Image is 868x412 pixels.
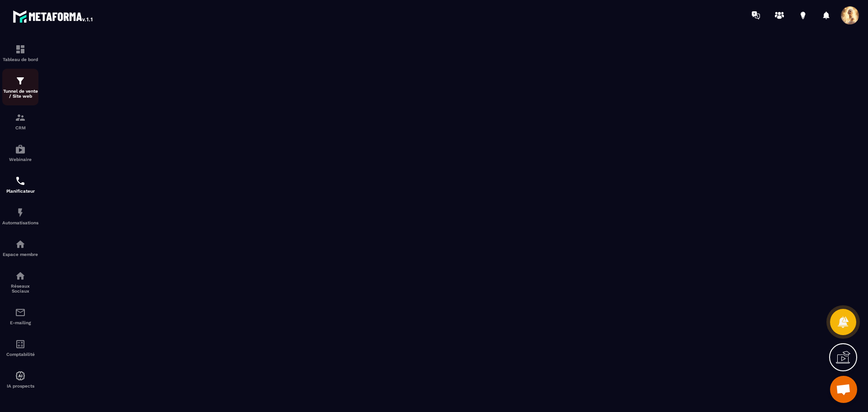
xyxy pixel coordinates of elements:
p: Comptabilité [2,352,38,357]
p: E-mailing [2,320,38,325]
img: logo [13,8,94,24]
img: automations [15,370,26,381]
img: automations [15,207,26,218]
a: automationsautomationsAutomatisations [2,200,38,232]
p: Réseaux Sociaux [2,284,38,294]
img: accountant [15,339,26,350]
a: automationsautomationsWebinaire [2,137,38,169]
p: Planificateur [2,189,38,194]
img: formation [15,112,26,123]
a: formationformationTunnel de vente / Site web [2,69,38,105]
p: IA prospects [2,384,38,388]
a: automationsautomationsEspace membre [2,232,38,264]
a: accountantaccountantComptabilité [2,332,38,364]
a: formationformationTableau de bord [2,37,38,69]
a: social-networksocial-networkRéseaux Sociaux [2,264,38,300]
p: Webinaire [2,157,38,162]
a: Ouvrir le chat [830,376,857,403]
img: formation [15,76,26,86]
img: automations [15,239,26,250]
p: Automatisations [2,220,38,225]
img: formation [15,44,26,55]
a: schedulerschedulerPlanificateur [2,169,38,200]
img: automations [15,144,26,155]
img: scheduler [15,175,26,186]
a: formationformationCRM [2,105,38,137]
a: emailemailE-mailing [2,300,38,332]
img: social-network [15,270,26,281]
p: Tunnel de vente / Site web [2,89,38,99]
img: email [15,307,26,318]
p: CRM [2,125,38,130]
p: Tableau de bord [2,57,38,62]
p: Espace membre [2,252,38,257]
